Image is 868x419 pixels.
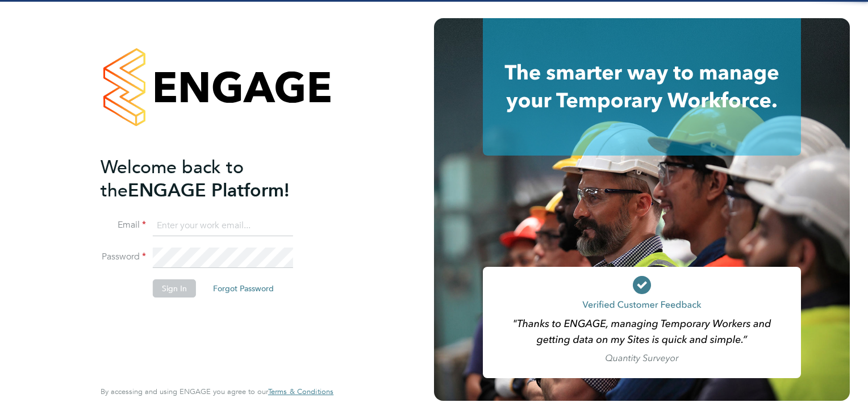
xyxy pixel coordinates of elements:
a: Terms & Conditions [268,387,333,396]
input: Enter your work email... [153,216,293,236]
span: Welcome back to the [101,156,244,202]
span: Terms & Conditions [268,387,333,396]
span: By accessing and using ENGAGE you agree to our [101,387,333,396]
label: Password [101,251,146,263]
button: Forgot Password [204,279,283,298]
button: Sign In [153,279,196,298]
h2: ENGAGE Platform! [101,156,322,202]
label: Email [101,219,146,231]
